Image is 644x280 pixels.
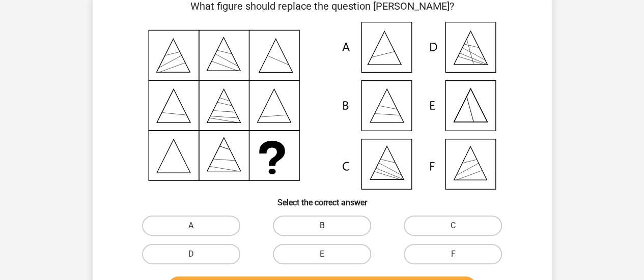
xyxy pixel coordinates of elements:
[142,215,240,236] label: A
[109,190,536,207] h6: Select the correct answer
[404,215,502,236] label: C
[273,244,371,264] label: E
[273,215,371,236] label: B
[404,244,502,264] label: F
[142,244,240,264] label: D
